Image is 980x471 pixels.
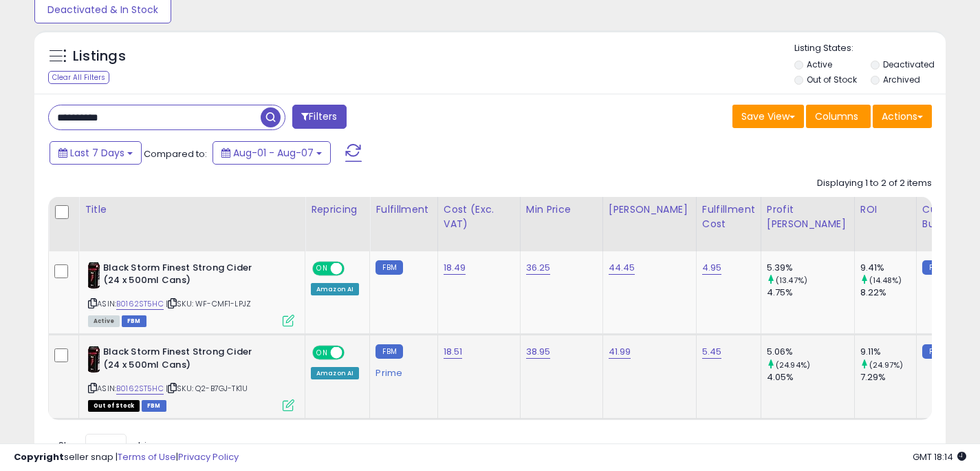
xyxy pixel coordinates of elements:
span: FBM [122,315,146,327]
span: FBM [142,400,166,412]
div: 9.41% [860,262,916,274]
div: Repricing [311,202,364,217]
div: ASIN: [88,262,294,326]
a: Privacy Policy [178,450,239,463]
span: | SKU: WF-CMF1-LPJZ [166,298,251,309]
label: Archived [883,74,920,85]
span: Last 7 Days [70,146,124,160]
button: Columns [806,105,871,128]
label: Deactivated [883,59,935,70]
a: 5.45 [702,345,722,359]
div: 4.75% [767,286,854,299]
div: 9.11% [860,346,916,358]
a: 41.99 [609,345,631,359]
b: Black Storm Finest Strong Cider (24 x 500ml Cans) [103,262,270,291]
label: Out of Stock [807,74,857,85]
div: 5.06% [767,346,854,358]
div: [PERSON_NAME] [609,202,690,217]
div: Profit [PERSON_NAME] [767,202,849,231]
div: 4.05% [767,371,854,384]
span: ON [314,262,331,274]
a: 18.51 [444,345,463,359]
span: Compared to: [144,147,207,160]
div: ASIN: [88,346,294,410]
a: Terms of Use [118,450,176,463]
div: Displaying 1 to 2 of 2 items [817,177,932,190]
strong: Copyright [14,450,64,463]
button: Last 7 Days [50,141,142,165]
h5: Listings [73,47,126,66]
button: Save View [732,105,804,128]
b: Black Storm Finest Strong Cider (24 x 500ml Cans) [103,346,270,375]
div: Fulfillment Cost [702,202,755,231]
a: 4.95 [702,261,722,275]
span: | SKU: Q2-B7GJ-TK1U [166,383,248,394]
button: Aug-01 - Aug-07 [213,141,331,165]
div: ROI [860,202,911,217]
span: Columns [815,109,858,123]
small: (13.47%) [776,275,807,286]
div: seller snap | | [14,451,239,464]
button: Filters [292,105,346,129]
a: 44.45 [609,261,635,275]
img: 317XtJ5NiBL._SL40_.jpg [88,346,100,373]
span: All listings currently available for purchase on Amazon [88,315,120,327]
div: Amazon AI [311,283,359,295]
small: FBM [375,344,402,359]
div: 5.39% [767,262,854,274]
button: Actions [873,105,932,128]
div: 8.22% [860,286,916,299]
span: Aug-01 - Aug-07 [233,146,314,160]
div: Cost (Exc. VAT) [444,202,514,231]
div: 7.29% [860,371,916,384]
small: FBM [922,344,949,359]
a: 36.25 [526,261,551,275]
span: Show: entries [58,439,157,452]
a: B0162ST5HC [116,383,164,395]
span: OFF [342,262,364,274]
small: (14.48%) [869,275,902,286]
small: (24.97%) [869,359,903,370]
label: Active [807,59,832,70]
small: FBM [922,260,949,275]
p: Listing States: [794,42,946,55]
a: 18.49 [444,261,466,275]
div: Clear All Filters [48,71,109,84]
div: Prime [375,362,426,379]
span: OFF [342,347,364,359]
small: (24.94%) [776,359,810,370]
div: Amazon AI [311,367,359,379]
div: Fulfillment [375,202,431,217]
div: Title [85,202,299,217]
a: B0162ST5HC [116,298,164,310]
div: Min Price [526,202,597,217]
img: 317XtJ5NiBL._SL40_.jpg [88,262,100,289]
a: 38.95 [526,345,551,359]
span: All listings that are currently out of stock and unavailable for purchase on Amazon [88,400,140,412]
small: FBM [375,260,402,275]
span: ON [314,347,331,359]
span: 2025-08-15 18:14 GMT [913,450,966,463]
